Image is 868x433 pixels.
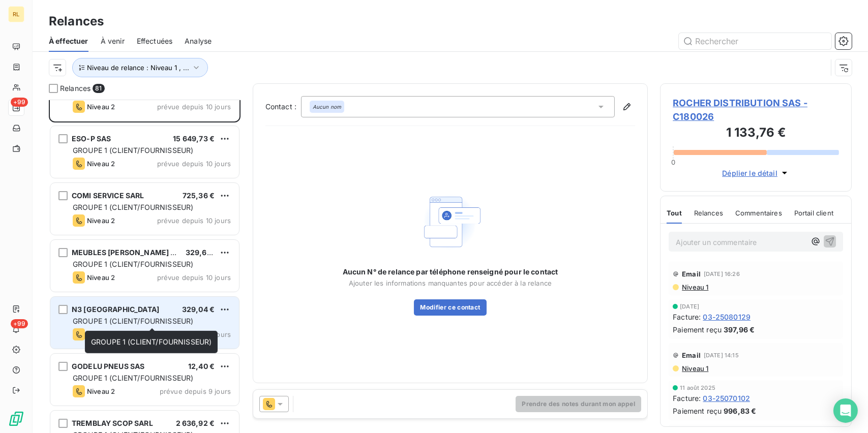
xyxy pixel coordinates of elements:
[72,191,144,200] span: COMI SERVICE SARL
[680,385,715,391] span: 11 août 2025
[157,273,231,282] span: prévue depuis 10 jours
[188,362,215,370] span: 12,40 €
[176,419,215,427] span: 2 636,92 €
[673,324,722,335] span: Paiement reçu
[682,351,701,359] span: Email
[87,273,115,282] span: Niveau 2
[722,168,777,178] span: Déplier le détail
[516,396,641,412] button: Prendre des notes durant mon appel
[73,146,193,154] span: GROUPE 1 (CLIENT/FOURNISSEUR)
[87,160,115,168] span: Niveau 2
[794,209,833,217] span: Portail client
[73,203,193,211] span: GROUPE 1 (CLIENT/FOURNISSEUR)
[137,36,173,46] span: Effectuées
[60,83,91,94] span: Relances
[673,96,839,123] span: ROCHER DISTRIBUTION SAS - C180026
[11,319,28,328] span: +99
[87,387,115,395] span: Niveau 2
[73,374,193,382] span: GROUPE 1 (CLIENT/FOURNISSEUR)
[186,248,217,257] span: 329,61 €
[681,364,708,373] span: Niveau 1
[49,36,88,46] span: À effectuer
[681,283,708,291] span: Niveau 1
[671,158,675,166] span: 0
[87,64,189,72] span: Niveau de relance : Niveau 1 , ...
[265,102,301,112] label: Contact :
[667,209,682,217] span: Tout
[735,209,782,217] span: Commentaires
[414,299,486,316] button: Modifier ce contact
[87,103,115,111] span: Niveau 2
[680,303,699,310] span: [DATE]
[87,216,115,225] span: Niveau 2
[101,36,125,46] span: À venir
[49,100,241,433] div: grid
[703,393,750,404] span: 03-25070102
[8,6,24,22] div: RL
[11,98,28,107] span: +99
[704,271,740,277] span: [DATE] 16:26
[679,33,831,49] input: Rechercher
[91,337,212,346] span: GROUPE 1 (CLIENT/FOURNISSEUR)
[833,398,858,423] div: Open Intercom Messenger
[694,209,723,217] span: Relances
[157,103,231,111] span: prévue depuis 10 jours
[160,387,231,395] span: prévue depuis 9 jours
[703,312,751,322] span: 03-25080129
[185,36,212,46] span: Analyse
[673,393,701,404] span: Facture :
[72,305,159,314] span: N3 [GEOGRAPHIC_DATA]
[49,12,104,30] h3: Relances
[157,216,231,225] span: prévue depuis 10 jours
[72,58,208,77] button: Niveau de relance : Niveau 1 , ...
[704,352,739,358] span: [DATE] 14:15
[417,189,483,255] img: Empty state
[724,324,755,335] span: 397,96 €
[173,134,215,143] span: 15 649,73 €
[673,312,701,322] span: Facture :
[724,406,756,416] span: 996,83 €
[313,103,341,110] em: Aucun nom
[157,160,231,168] span: prévue depuis 10 jours
[349,279,552,287] span: Ajouter les informations manquantes pour accéder à la relance
[719,167,793,179] button: Déplier le détail
[72,362,144,370] span: GODELU PNEUS SAS
[72,248,185,257] span: MEUBLES [PERSON_NAME] SAS
[8,411,24,427] img: Logo LeanPay
[73,317,193,325] span: GROUPE 1 (CLIENT/FOURNISSEUR)
[673,406,722,416] span: Paiement reçu
[182,305,215,314] span: 329,04 €
[73,260,193,268] span: GROUPE 1 (CLIENT/FOURNISSEUR)
[682,270,701,278] span: Email
[93,84,104,93] span: 81
[72,134,111,143] span: ESO-P SAS
[183,191,215,200] span: 725,36 €
[72,419,153,427] span: TREMBLAY SCOP SARL
[673,123,839,144] h3: 1 133,76 €
[343,267,558,277] span: Aucun N° de relance par téléphone renseigné pour le contact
